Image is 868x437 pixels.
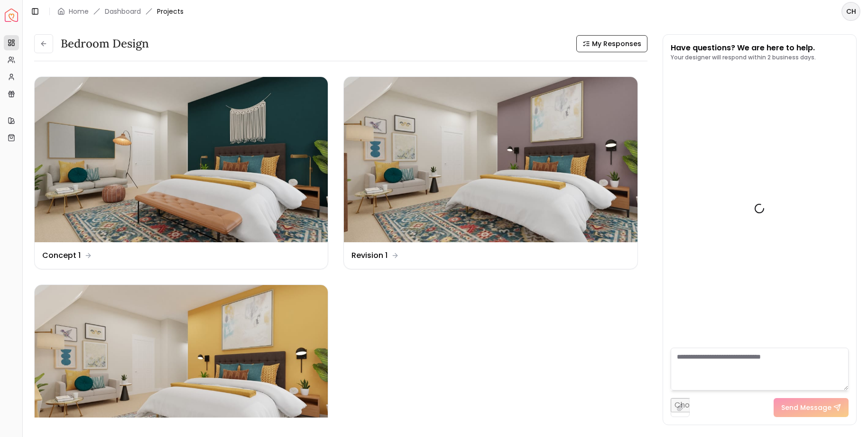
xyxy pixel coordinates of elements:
button: CH [841,2,860,21]
dd: Concept 1 [42,250,81,261]
a: Revision 1Revision 1 [343,76,637,269]
a: Spacejoy [5,9,18,22]
span: My Responses [592,39,641,48]
dd: Revision 1 [351,250,388,261]
a: Home [69,7,89,16]
span: Projects [157,7,184,16]
a: Concept 1Concept 1 [34,76,328,269]
p: Have questions? We are here to help. [671,42,816,54]
p: Your designer will respond within 2 business days. [671,54,816,61]
span: CH [842,3,859,20]
img: Revision 1 [344,77,637,242]
nav: breadcrumb [57,7,184,16]
a: Dashboard [105,7,141,16]
h3: Bedroom Design [61,36,149,51]
img: Concept 1 [35,77,328,242]
button: My Responses [576,35,647,52]
img: Spacejoy Logo [5,9,18,22]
